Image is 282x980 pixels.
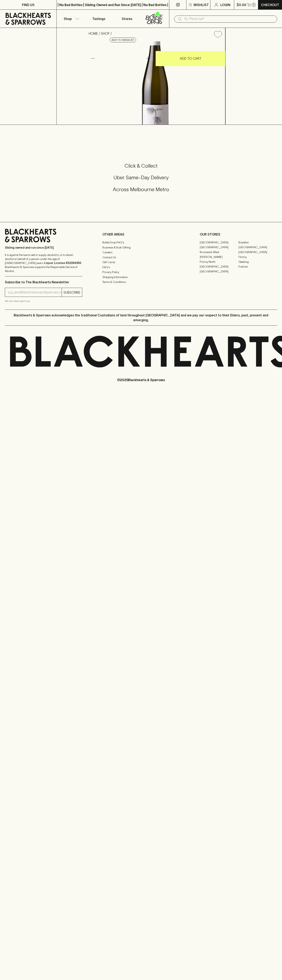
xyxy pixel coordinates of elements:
p: OTHER AREAS [102,232,180,237]
a: Fitzroy [238,254,277,259]
a: Terms & Conditions [102,280,180,285]
button: Add to wishlist [212,29,224,40]
img: 38613.png [85,41,225,125]
input: Try "Pinot noir" [184,16,274,22]
a: Brunswick West [200,250,238,254]
h5: Uber Same-Day Delivery [5,174,277,181]
p: Checkout [261,2,279,7]
a: [GEOGRAPHIC_DATA] [200,245,238,250]
p: FIND US [22,2,34,7]
a: [GEOGRAPHIC_DATA] [200,269,238,274]
input: e.g. jane@blackheartsandsparrows.com.au [8,289,62,296]
div: Call to action block [5,146,277,214]
a: [GEOGRAPHIC_DATA] [200,240,238,245]
h5: Across Melbourne Metro [5,186,277,193]
a: Stores [113,10,141,28]
a: Shipping Information [102,275,180,279]
a: Fitzroy North [200,259,238,264]
a: Careers [102,250,180,255]
p: ADD TO CART [180,56,201,61]
p: Sibling owned and run since [DATE] [5,246,82,250]
p: Subscribe to The Blackhearts Newsletter [5,280,82,285]
p: It is against the law to sell or supply alcohol to, or to obtain alcohol on behalf of a person un... [5,253,82,273]
p: 0 [253,4,255,6]
p: Login [220,2,230,7]
button: Shop [57,10,85,28]
a: [GEOGRAPHIC_DATA] [238,245,277,250]
p: $0.00 [237,2,246,7]
a: Geelong [238,259,277,264]
a: Braddon [238,240,277,245]
p: SUBSCRIBE [63,290,80,295]
a: Bottle Drop FAQ's [102,240,180,245]
p: Blackhearts & Sparrows acknowledges the traditional Custodians of land throughout [GEOGRAPHIC_DAT... [8,313,274,322]
a: Business & Bulk Gifting [102,245,180,250]
a: [PERSON_NAME] [200,254,238,259]
a: Prahran [238,264,277,269]
p: Shop [64,16,72,21]
p: We will never spam you [5,299,82,303]
strong: Liquor License #32064953 [44,261,81,265]
p: OUR STORES [200,232,277,237]
button: Add to wishlist [110,38,136,42]
a: SHOP [101,32,110,35]
a: [GEOGRAPHIC_DATA] [200,264,238,269]
a: Tastings [85,10,113,28]
a: Gift Cards [102,260,180,265]
a: HOME [89,32,98,35]
a: FAQ's [102,265,180,270]
p: Wishlist [194,2,209,7]
a: Privacy Policy [102,270,180,275]
p: Tastings [92,16,105,21]
p: Stores [122,16,132,21]
button: SUBSCRIBE [62,288,82,297]
a: [GEOGRAPHIC_DATA] [238,250,277,254]
button: ADD TO CART [156,51,225,66]
h5: Click & Collect [5,163,277,169]
a: Contact Us [102,255,180,260]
